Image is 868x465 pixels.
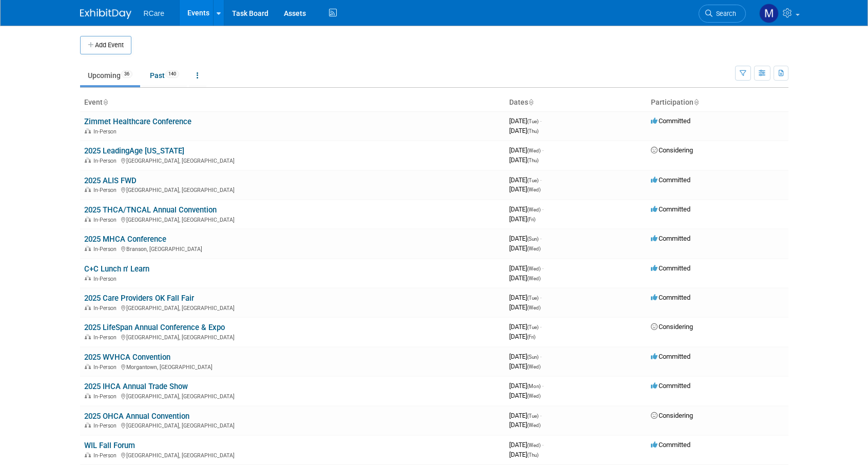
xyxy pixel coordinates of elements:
span: Committed [651,205,690,213]
span: Committed [651,353,690,360]
a: Past140 [142,66,187,85]
span: (Wed) [527,246,541,251]
img: In-Person Event [85,217,91,222]
span: (Thu) [527,128,538,134]
span: (Wed) [527,442,541,448]
span: In-Person [93,393,120,400]
span: [DATE] [509,323,542,331]
div: Morgantown, [GEOGRAPHIC_DATA] [84,362,501,371]
span: [DATE] [509,146,544,154]
span: - [540,235,542,242]
span: Committed [651,176,690,184]
span: Considering [651,323,693,331]
span: (Wed) [527,305,541,311]
a: C+C Lunch n' Learn [84,264,149,274]
span: (Wed) [527,422,541,428]
span: - [542,441,544,449]
a: WIL Fall Forum [84,441,135,450]
span: - [540,323,542,331]
div: [GEOGRAPHIC_DATA], [GEOGRAPHIC_DATA] [84,451,501,459]
span: Considering [651,146,693,154]
img: In-Person Event [85,334,91,339]
span: [DATE] [509,382,544,390]
span: - [540,117,542,125]
span: [DATE] [509,294,542,301]
a: 2025 IHCA Annual Trade Show [84,382,188,391]
div: [GEOGRAPHIC_DATA], [GEOGRAPHIC_DATA] [84,421,501,429]
a: Zimmet Healthcare Conference [84,117,191,126]
span: [DATE] [509,274,541,282]
span: [DATE] [509,176,542,184]
span: (Tue) [527,413,538,419]
a: 2025 LifeSpan Annual Conference & Expo [84,323,225,332]
span: [DATE] [509,127,538,134]
span: [DATE] [509,205,544,213]
span: 36 [121,70,132,78]
span: Committed [651,441,690,449]
span: Committed [651,264,690,272]
span: - [542,146,544,154]
a: Sort by Start Date [528,98,533,106]
span: In-Person [93,452,120,459]
span: [DATE] [509,264,544,272]
th: Event [80,94,505,111]
span: (Fri) [527,217,535,222]
span: [DATE] [509,235,542,242]
span: In-Person [93,422,120,429]
span: (Wed) [527,148,541,153]
div: Branson, [GEOGRAPHIC_DATA] [84,244,501,253]
span: - [540,353,542,360]
img: In-Person Event [85,187,91,192]
span: (Tue) [527,295,538,301]
img: In-Person Event [85,246,91,251]
a: 2025 LeadingAge [US_STATE] [84,146,184,156]
span: [DATE] [509,392,541,399]
a: Sort by Participation Type [693,98,699,106]
span: Committed [651,382,690,390]
th: Participation [647,94,788,111]
span: (Thu) [527,452,538,458]
span: (Wed) [527,207,541,212]
img: In-Person Event [85,364,91,369]
span: (Tue) [527,178,538,183]
span: [DATE] [509,451,538,458]
span: [DATE] [509,421,541,429]
span: - [540,412,542,419]
span: [DATE] [509,333,535,340]
img: In-Person Event [85,422,91,428]
span: [DATE] [509,412,542,419]
span: (Fri) [527,334,535,340]
span: Search [712,10,736,17]
span: (Sun) [527,236,538,242]
span: In-Person [93,187,120,193]
button: Add Event [80,36,131,54]
a: 2025 MHCA Conference [84,235,166,244]
span: In-Person [93,364,120,371]
div: [GEOGRAPHIC_DATA], [GEOGRAPHIC_DATA] [84,185,501,193]
span: (Tue) [527,324,538,330]
span: Committed [651,294,690,301]
div: [GEOGRAPHIC_DATA], [GEOGRAPHIC_DATA] [84,215,501,223]
span: (Thu) [527,158,538,163]
span: Committed [651,235,690,242]
span: (Wed) [527,276,541,281]
span: - [540,294,542,301]
th: Dates [505,94,647,111]
a: 2025 OHCA Annual Convention [84,412,189,421]
span: 140 [165,70,179,78]
span: In-Person [93,276,120,282]
span: [DATE] [509,156,538,164]
span: [DATE] [509,185,541,193]
img: In-Person Event [85,305,91,310]
span: [DATE] [509,244,541,252]
a: Sort by Event Name [103,98,108,106]
span: In-Person [93,246,120,253]
span: - [542,382,544,390]
span: - [540,176,542,184]
a: 2025 WVHCA Convention [84,353,170,362]
span: [DATE] [509,303,541,311]
span: In-Person [93,158,120,164]
span: In-Person [93,128,120,135]
span: In-Person [93,305,120,312]
span: [DATE] [509,353,542,360]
